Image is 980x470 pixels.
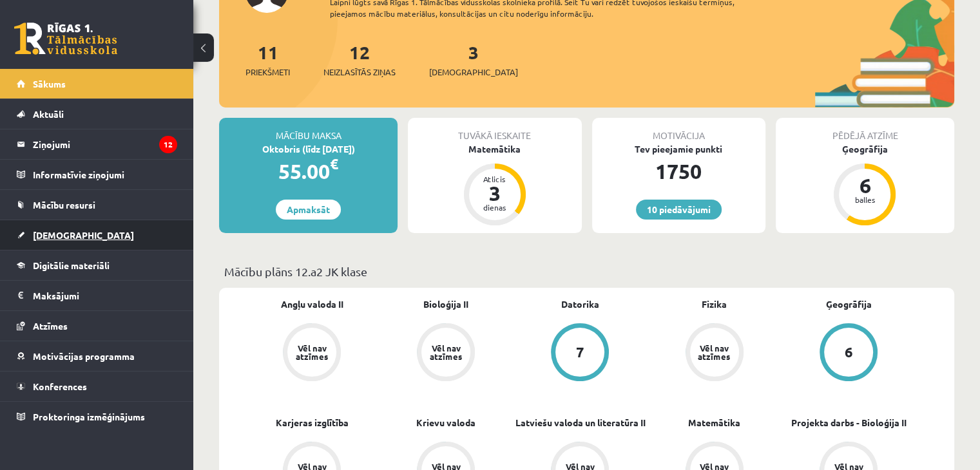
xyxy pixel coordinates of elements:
[845,175,884,196] div: 6
[33,350,135,362] span: Motivācijas programma
[276,200,341,220] a: Apmaksāt
[379,323,513,384] a: Vēl nav atzīmes
[416,416,476,429] a: Krievu valoda
[14,23,117,55] a: Rīgas 1. Tālmācības vidusskola
[33,78,66,89] span: Sākums
[825,297,871,311] a: Ģeogrāfija
[17,190,177,220] a: Mācību resursi
[33,320,68,332] span: Atzīmes
[245,41,290,79] a: 11Priekšmeti
[576,345,584,359] div: 7
[844,345,852,359] div: 6
[219,156,398,187] div: 55.00
[702,297,727,311] a: Fizika
[592,156,765,187] div: 1750
[513,323,647,384] a: 7
[776,118,954,142] div: Pēdējā atzīme
[592,142,765,156] div: Tev pieejamie punkti
[17,311,177,341] a: Atzīmes
[429,41,518,79] a: 3[DEMOGRAPHIC_DATA]
[33,259,110,271] span: Digitālie materiāli
[276,416,349,429] a: Karjeras izglītība
[219,118,398,142] div: Mācību maksa
[33,229,134,241] span: [DEMOGRAPHIC_DATA]
[17,220,177,250] a: [DEMOGRAPHIC_DATA]
[17,129,177,159] a: Ziņojumi12
[408,118,581,142] div: Tuvākā ieskaite
[323,41,396,79] a: 12Neizlasītās ziņas
[476,175,514,183] div: Atlicis
[688,416,740,429] a: Matemātika
[636,200,722,220] a: 10 piedāvājumi
[330,155,338,173] span: €
[476,183,514,203] div: 3
[776,142,954,156] div: Ģeogrāfija
[17,69,177,99] a: Sākums
[845,196,884,203] div: balles
[33,160,177,189] legend: Informatīvie ziņojumi
[294,344,330,361] div: Vēl nav atzīmes
[159,136,177,153] i: 12
[697,344,733,361] div: Vēl nav atzīmes
[33,108,64,120] span: Aktuāli
[219,142,398,156] div: Oktobris (līdz [DATE])
[515,416,645,429] a: Latviešu valoda un literatūra II
[33,281,177,310] legend: Maksājumi
[17,341,177,371] a: Motivācijas programma
[245,323,379,384] a: Vēl nav atzīmes
[476,203,514,211] div: dienas
[281,297,343,311] a: Angļu valoda II
[33,411,145,422] span: Proktoringa izmēģinājums
[17,402,177,431] a: Proktoringa izmēģinājums
[33,199,95,211] span: Mācību resursi
[17,250,177,280] a: Digitālie materiāli
[648,323,782,384] a: Vēl nav atzīmes
[17,371,177,401] a: Konferences
[782,323,916,384] a: 6
[33,381,87,392] span: Konferences
[776,142,954,227] a: Ģeogrāfija 6 balles
[408,142,581,227] a: Matemātika Atlicis 3 dienas
[791,416,906,429] a: Projekta darbs - Bioloģija II
[323,66,396,79] span: Neizlasītās ziņas
[429,66,518,79] span: [DEMOGRAPHIC_DATA]
[428,344,464,361] div: Vēl nav atzīmes
[245,66,290,79] span: Priekšmeti
[17,160,177,189] a: Informatīvie ziņojumi
[561,297,599,311] a: Datorika
[592,118,765,142] div: Motivācija
[408,142,581,156] div: Matemātika
[33,129,177,159] legend: Ziņojumi
[17,281,177,310] a: Maksājumi
[224,263,949,280] p: Mācību plāns 12.a2 JK klase
[423,297,468,311] a: Bioloģija II
[17,99,177,129] a: Aktuāli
